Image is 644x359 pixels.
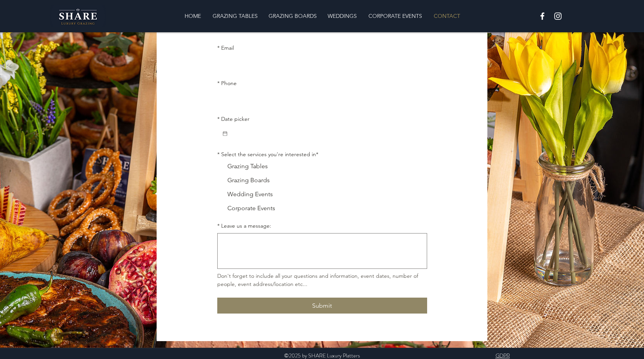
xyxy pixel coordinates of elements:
[322,8,363,24] a: WEDDINGS
[222,131,228,137] button: Date picker
[217,91,422,106] input: Phone
[312,302,332,309] span: Submit
[207,8,263,24] a: GRAZING TABLES
[209,8,262,24] p: GRAZING TABLES
[263,8,322,24] a: GRAZING BOARDS
[50,5,106,27] img: Share Luxury Grazing Logo.png
[538,11,563,21] ul: Social Bar
[227,204,275,213] div: Corporate Events
[218,237,427,265] textarea: Leave us a message:
[217,55,422,70] input: Email
[553,11,563,21] img: White Instagram Icon
[365,8,426,24] p: CORPORATE EVENTS
[538,11,547,21] img: White Facebook Icon
[217,298,427,314] button: Submit
[217,115,250,123] label: Date picker
[132,8,512,24] nav: Site
[363,8,428,24] a: CORPORATE EVENTS
[607,322,644,359] iframe: Wix Chat
[430,8,464,24] p: CONTACT
[227,176,270,185] div: Grazing Boards
[217,44,234,52] label: Email
[217,222,271,230] label: Leave us a message:
[178,8,207,24] a: HOME
[428,8,466,24] a: CONTACT
[181,8,205,24] p: HOME
[227,190,273,199] div: Wedding Events
[324,8,361,24] p: WEDDINGS
[227,162,268,171] div: Grazing Tables
[217,9,427,314] form: Main Form
[217,272,420,288] span: Don't forget to include all your questions and information, event dates, number of people, event ...
[217,151,318,159] div: Select the services you're interested in*
[265,8,321,24] p: GRAZING BOARDS
[217,80,237,87] label: Phone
